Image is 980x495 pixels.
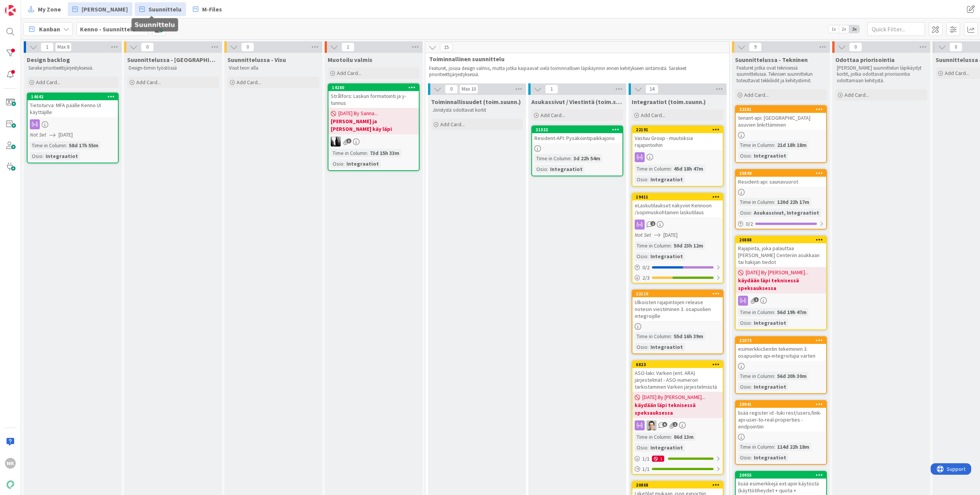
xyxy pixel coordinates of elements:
[648,443,685,452] div: Integraatiot
[331,160,343,168] div: Osio
[331,117,416,133] b: [PERSON_NAME] ja [PERSON_NAME] käy läpi
[135,2,186,16] a: Suunnittelu
[739,107,826,112] div: 22381
[429,65,722,78] p: Featuret, joissa design valmis, mutta jotka kaipaavat vielä toiminnallisen läpikäynnin ennen kehi...
[429,55,720,63] span: Toiminnallinen suunnittelu
[632,126,723,150] div: 22191Vastuu Group - muutoksia rajapintoihin
[636,291,723,296] div: 22110
[736,177,826,187] div: Resident-api: saunavuorot
[431,98,521,106] span: Toiminnallisuudet (toim.suunn.)
[774,141,775,149] span: :
[738,383,751,391] div: Osio
[28,93,118,100] div: 14642
[531,125,623,176] a: 21322Resident-API: PysäköintipaikkajonoTime in Column:3d 22h 54mOsio:Integraatiot
[648,175,685,184] div: Integraatiot
[368,149,401,157] div: 73d 15h 33m
[736,106,826,130] div: 22381tenant-api: [GEOGRAPHIC_DATA] asuvien linkittäminen
[67,141,100,150] div: 58d 17h 55m
[867,22,925,36] input: Quick Filter...
[27,56,70,64] span: Design backlog
[127,56,219,64] span: Suunnittelussa - Rautalangat
[341,42,354,52] span: 1
[663,231,678,239] span: [DATE]
[129,65,217,71] p: Design-tiimin työstössä
[59,131,73,139] span: [DATE]
[736,113,826,130] div: tenant-api: [GEOGRAPHIC_DATA] asuvien linkittäminen
[775,443,811,451] div: 114d 22h 18m
[632,290,723,321] div: 22110Ulkoisten rajapintojen release notesin viestiminen 3. osapuolien integroijille
[775,141,808,149] div: 21d 18h 18m
[632,360,724,475] a: 6823ASO-laki: Varken (ent. ARA) järjestelmät - ASO-numeron tarkistaminen Varken järjestelmästä[DA...
[738,372,774,380] div: Time in Column
[36,79,60,86] span: Add Card...
[635,252,647,261] div: Osio
[534,154,570,163] div: Time in Column
[672,164,705,173] div: 45d 18h 47m
[42,152,44,160] span: :
[736,236,826,267] div: 20888Rajapinta, joka palauttaa [PERSON_NAME] Centeriin asukkaan tai hakijan tiedot
[635,164,671,173] div: Time in Column
[80,25,136,33] b: Kenno - Suunnittelu
[635,332,671,340] div: Time in Column
[632,126,723,133] div: 22191
[774,443,775,451] span: :
[736,337,826,361] div: 22073esimerkkiclientin tekeminen 3. osapuolen api-integroitujia varten
[673,422,678,427] span: 1
[635,231,651,238] i: Not Set
[735,105,827,163] a: 22381tenant-api: [GEOGRAPHIC_DATA] asuvien linkittäminenTime in Column:21d 18h 18mOsio:Integraatiot
[647,175,648,184] span: :
[652,456,664,462] div: 1
[844,91,869,98] span: Add Card...
[632,297,723,321] div: Ulkoisten rajapintojen release notesin viestiminen 3. osapuolien integroijille
[736,219,826,229] div: 0/2
[849,25,859,33] span: 3x
[632,368,723,392] div: ASO-laki: Varken (ent. ARA) järjestelmät - ASO-numeron tarkistaminen Varken järjestelmästä
[632,263,723,272] div: 0/2
[645,85,658,94] span: 14
[229,65,318,71] p: Visut teon alla
[572,154,602,163] div: 3d 22h 54m
[44,152,80,160] div: Integraatiot
[839,25,849,33] span: 2x
[672,332,705,340] div: 55d 16h 39m
[751,319,752,327] span: :
[738,198,774,206] div: Time in Column
[328,84,419,108] div: 14280Strålfors: Laskun formatointi ja y-tunnus
[736,408,826,431] div: lisää register id -tuki rest/users/link-api-user-to-real-properties -endpointiin
[23,2,65,16] a: My Zone
[433,107,521,113] p: Jiiristystä odottavat kortit
[636,194,723,200] div: 19411
[462,87,476,91] div: Max 10
[751,208,752,217] span: :
[751,453,752,462] span: :
[642,455,650,463] span: 1 / 1
[738,151,751,160] div: Osio
[835,56,895,64] span: Odottaa priorisointia
[736,401,826,431] div: 20941lisää register id -tuki rest/users/link-api-user-to-real-properties -endpointiin
[136,79,161,86] span: Add Card...
[739,472,826,478] div: 20955
[337,70,361,77] span: Add Card...
[636,127,723,132] div: 22191
[647,420,657,430] img: TT
[534,165,547,173] div: Osio
[30,152,42,160] div: Osio
[672,433,696,441] div: 86d 13m
[738,453,751,462] div: Osio
[5,458,16,469] div: MK
[30,131,46,138] i: Not Set
[671,433,672,441] span: :
[736,337,826,344] div: 22073
[345,160,381,168] div: Integraatiot
[738,443,774,451] div: Time in Column
[532,126,622,133] div: 21322
[945,70,969,77] span: Add Card...
[328,83,420,171] a: 14280Strålfors: Laskun formatointi ja y-tunnus[DATE] By Sanna...[PERSON_NAME] ja [PERSON_NAME] kä...
[775,372,808,380] div: 56d 20h 30m
[738,319,751,327] div: Osio
[548,165,585,173] div: Integraatiot
[66,141,67,150] span: :
[328,56,372,64] span: Muotoilu valmis
[632,200,723,217] div: eLaskutilaukset näkyviin Kennoon /sopimuskohtainen laskutilaus
[41,42,54,52] span: 1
